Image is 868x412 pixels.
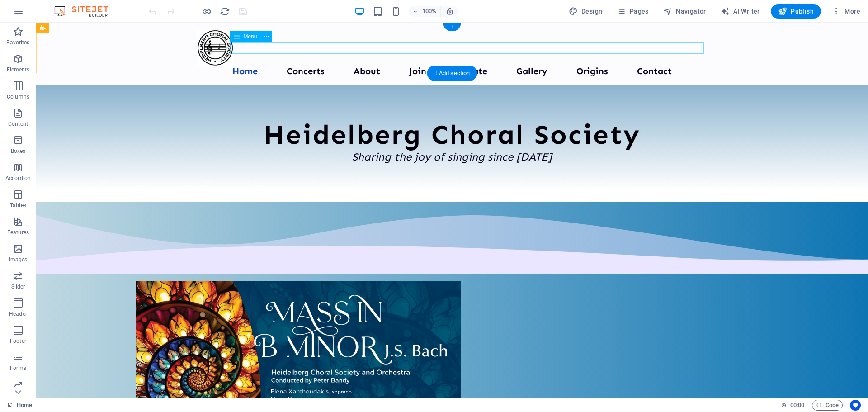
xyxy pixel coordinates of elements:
[427,66,477,81] div: + Add section
[778,7,814,16] span: Publish
[443,23,461,31] div: +
[771,4,821,19] button: Publish
[409,6,441,17] button: 100%
[219,6,230,17] button: reload
[7,66,30,73] p: Elements
[828,4,864,19] button: More
[781,400,805,411] h6: Session time
[422,6,437,17] h6: 100%
[832,7,860,16] span: More
[8,120,28,128] p: Content
[850,400,861,411] button: Usercentrics
[816,400,839,411] span: Code
[446,7,454,15] i: On resize automatically adjust zoom level to fit chosen device.
[565,4,606,19] button: Design
[52,6,120,17] img: Editor Logo
[797,402,798,408] span: :
[660,4,710,19] button: Navigator
[7,93,29,100] p: Columns
[244,34,257,39] span: Menu
[10,365,26,372] p: Forms
[11,283,25,290] p: Slider
[7,229,29,236] p: Features
[721,7,760,16] span: AI Writer
[6,39,29,46] p: Favorites
[613,4,652,19] button: Pages
[569,7,603,16] span: Design
[220,6,230,17] i: Reload page
[617,7,648,16] span: Pages
[11,147,26,155] p: Boxes
[812,400,843,411] button: Code
[10,202,26,209] p: Tables
[10,337,26,345] p: Footer
[5,175,31,182] p: Accordion
[9,310,27,317] p: Header
[201,6,212,17] button: Click here to leave preview mode and continue editing
[717,4,764,19] button: AI Writer
[9,256,28,263] p: Images
[565,4,606,19] div: Design (Ctrl+Alt+Y)
[663,7,706,16] span: Navigator
[7,400,32,411] a: Click to cancel selection. Double-click to open Pages
[790,400,804,411] span: 00 00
